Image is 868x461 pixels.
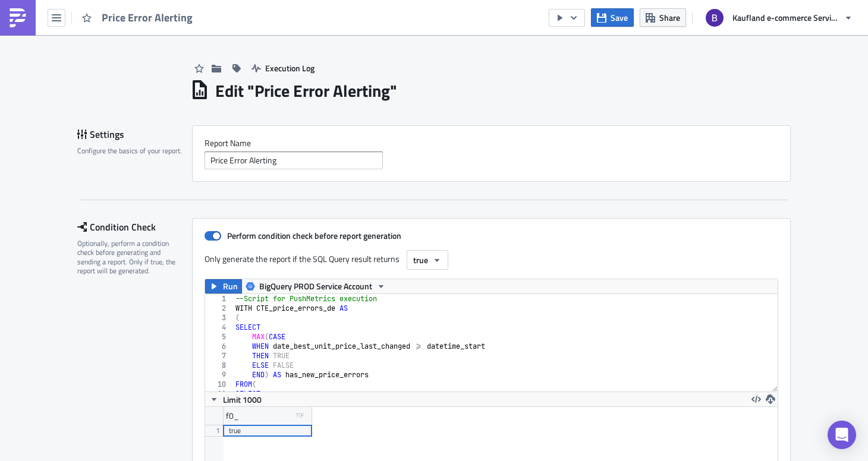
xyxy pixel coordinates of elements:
div: 6 [205,342,234,351]
strong: price errors! [267,18,316,27]
button: true [407,250,448,270]
h1: Edit " Price Error Alerting " [215,80,397,102]
p: {{ row.number_new_price_errors_cz }} new price errors for the CZ storefront. [5,93,568,102]
div: 11 [205,389,234,399]
span: BigQuery PROD Service Account [259,279,372,293]
span: Execution Log [265,62,315,74]
strong: Perform condition check before report generation [227,229,401,242]
strong: {{ row.number_price_errors }} [110,18,228,27]
div: 9 [205,370,234,380]
p: Attention, there are currently [5,18,568,27]
strong: {{ row.number_new_price_errors }} price errors [5,31,192,40]
span: Kaufland e-commerce Services GmbH & Co. KG [732,11,839,24]
div: 7 [205,351,234,361]
span: Run [223,279,238,293]
p: {{ row.number_new_price_errors_pl }} new price errors for the PL storefront. [5,106,568,115]
span: Save [611,11,628,24]
div: 8 [205,361,234,370]
button: Limit 1000 [205,392,266,406]
button: Run [205,279,242,293]
strong: Direct Sales products [12,40,98,50]
span: Limit 1000 [223,393,262,406]
div: f0_ [226,407,239,425]
div: Configure the basics of your report. [77,146,184,155]
button: BigQuery PROD Service Account [241,279,390,293]
p: There are [5,53,568,63]
p: {{ row.number_new_price_errors_at }} new price errors for the AT storefront. [5,119,568,128]
button: Save [591,8,634,27]
button: Execution Log [246,59,320,77]
div: true [229,425,306,437]
img: Avatar [705,8,725,28]
p: are new since the last runtime. Out of this {{ row.number_new_price_errors_ds }} price errors are... [5,31,568,50]
div: Condition Check [77,218,192,236]
div: 4 [205,323,234,332]
p: {{ row.number_new_price_errors_de }} new price errors for the DE storefront [5,67,568,76]
img: PushMetrics [8,8,27,27]
p: {{ row.number_new_price_errors_sk }} new price errors for the SK storefront [5,80,568,89]
span: Share [659,11,680,24]
button: Kaufland e-commerce Services GmbH & Co. KG [699,5,859,31]
span: Price Error Alerting [102,11,194,24]
div: 5 [205,332,234,342]
strong: potential [230,18,265,27]
div: Open Intercom Messenger [828,421,856,449]
div: 1 [205,294,234,304]
div: Optionally, perform a condition check before generating and sending a report. Only if true, the r... [77,239,184,276]
label: Report Nam﻿e [205,138,778,149]
div: Settings [77,125,192,143]
div: 3 [205,313,234,323]
p: Link to Tableau Dashboard: [URL][DOMAIN_NAME] [5,145,568,154]
span: true [413,254,428,266]
div: 2 [205,304,234,313]
p: Price Error Alerting [5,5,568,14]
button: Share [640,8,686,27]
body: Rich Text Area. Press ALT-0 for help. [5,5,568,154]
div: 10 [205,380,234,389]
label: Only generate the report if the SQL Query result returns [205,250,401,268]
